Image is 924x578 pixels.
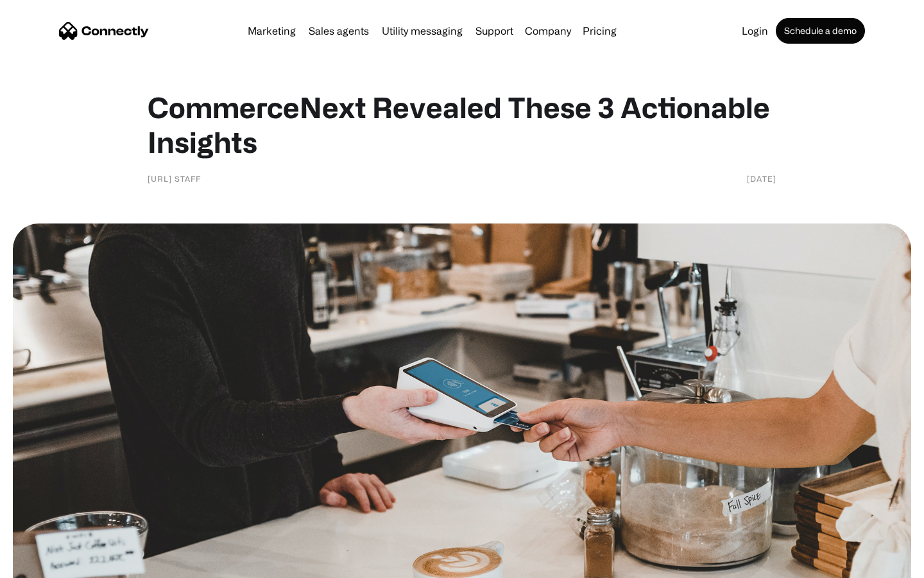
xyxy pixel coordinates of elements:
[243,26,301,36] a: Marketing
[470,26,518,36] a: Support
[577,26,622,36] a: Pricing
[13,556,77,574] aside: Language selected: English
[776,18,865,44] a: Schedule a demo
[377,26,468,36] a: Utility messaging
[747,172,776,185] div: [DATE]
[148,90,776,159] h1: CommerceNext Revealed These 3 Actionable Insights
[148,172,201,185] div: [URL] Staff
[737,26,773,36] a: Login
[26,556,77,574] ul: Language list
[525,22,571,40] div: Company
[304,26,374,36] a: Sales agents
